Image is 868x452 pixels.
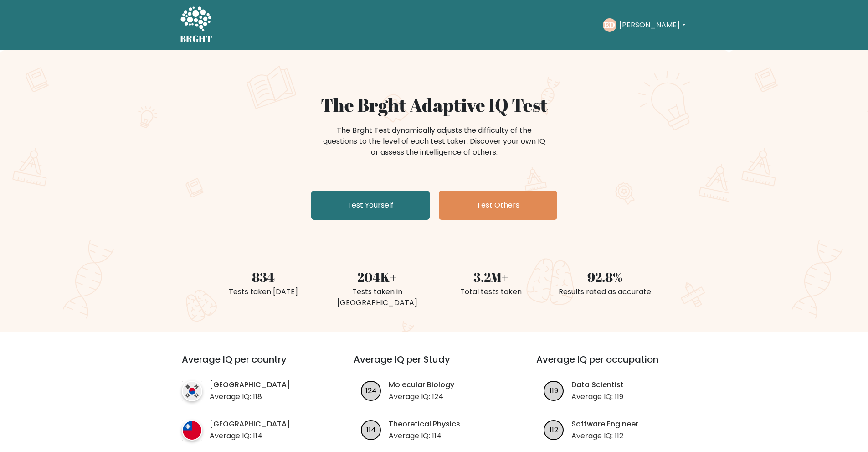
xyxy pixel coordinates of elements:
text: 119 [550,385,558,395]
h3: Average IQ per country [182,354,321,376]
text: 114 [366,424,376,435]
div: Total tests taken [440,286,543,297]
div: 204K+ [326,267,429,286]
p: Average IQ: 114 [389,431,460,442]
h1: The Brght Adaptive IQ Test [212,94,657,116]
div: Tests taken [DATE] [212,286,315,297]
p: Average IQ: 124 [389,391,454,402]
text: ED [604,20,615,30]
a: [GEOGRAPHIC_DATA] [210,379,290,390]
div: 92.8% [554,267,657,286]
p: Average IQ: 119 [571,391,624,402]
text: 112 [550,424,558,435]
a: [GEOGRAPHIC_DATA] [210,419,290,430]
p: Average IQ: 112 [571,431,638,442]
h3: Average IQ per Study [354,354,514,376]
button: [PERSON_NAME] [616,19,688,31]
a: Software Engineer [571,419,638,430]
p: Average IQ: 118 [210,391,290,402]
a: Test Yourself [311,191,430,220]
div: Results rated as accurate [554,286,657,297]
img: country [182,420,202,441]
div: 834 [212,267,315,286]
a: Molecular Biology [389,379,454,390]
h5: BRGHT [180,33,213,44]
text: 124 [365,385,377,395]
p: Average IQ: 114 [210,431,290,442]
a: Test Others [439,191,557,220]
h3: Average IQ per occupation [536,354,697,376]
div: 3.2M+ [440,267,543,286]
a: Theoretical Physics [389,419,460,430]
img: country [182,381,202,401]
a: BRGHT [180,4,213,47]
div: The Brght Test dynamically adjusts the difficulty of the questions to the level of each test take... [320,125,548,158]
a: Data Scientist [571,379,624,390]
div: Tests taken in [GEOGRAPHIC_DATA] [326,286,429,308]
